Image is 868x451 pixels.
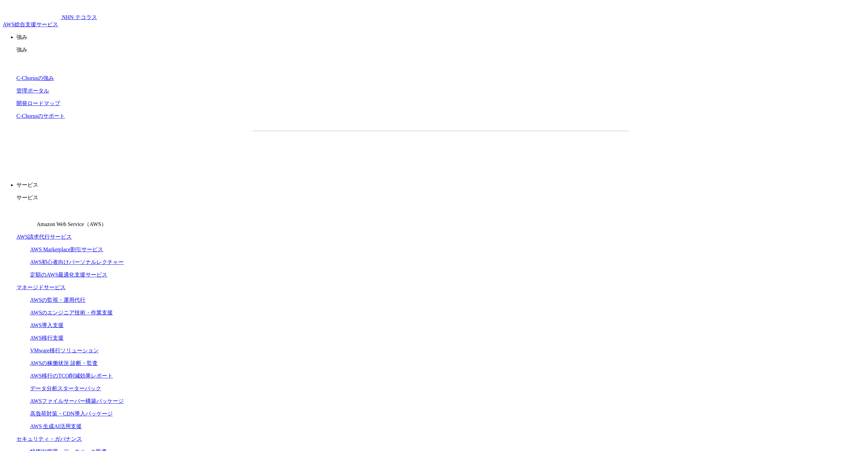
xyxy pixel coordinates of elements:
a: AWSの稼働状況 診断・監査 [30,360,98,366]
a: C-Chorusの強み [16,75,54,81]
a: AWS総合支援サービス C-Chorus NHN テコラスAWS総合支援サービス [3,14,97,27]
a: AWS 生成AI活用支援 [30,423,82,429]
a: VMware移行ソリューション [30,348,99,353]
img: Amazon Web Service（AWS） [16,207,36,226]
a: AWSのエンジニア技術・作業支援 [30,310,113,315]
a: AWSの監視・運用代行 [30,297,85,303]
a: AWS請求代行サービス [16,234,72,240]
a: 管理ポータル [16,88,49,94]
p: 強み [16,34,865,41]
a: AWS移行支援 [30,335,64,341]
a: マネージドサービス [16,284,66,290]
img: AWS総合支援サービス C-Chorus [3,3,60,19]
p: サービス [16,182,865,189]
a: データ分析スターターパック [30,385,101,391]
a: セキュリティ・ガバナンス [16,436,82,442]
a: AWSファイルサーバー構築パッケージ [30,398,124,404]
a: AWS移行のTCO削減効果レポート [30,373,113,379]
a: まずは相談する [444,142,554,159]
p: サービス [16,194,865,201]
a: 開発ロードマップ [16,100,60,106]
a: 資料を請求する [327,142,437,159]
a: 定額のAWS最適化支援サービス [30,272,107,278]
a: AWS初心者向けパーソナルレクチャー [30,259,124,265]
p: 強み [16,46,865,54]
span: Amazon Web Service（AWS） [37,221,107,227]
a: AWS導入支援 [30,322,64,328]
a: C-Chorusのサポート [16,113,65,119]
a: AWS Marketplace割引サービス [30,246,103,252]
a: 高負荷対策・CDN導入パッケージ [30,411,113,417]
